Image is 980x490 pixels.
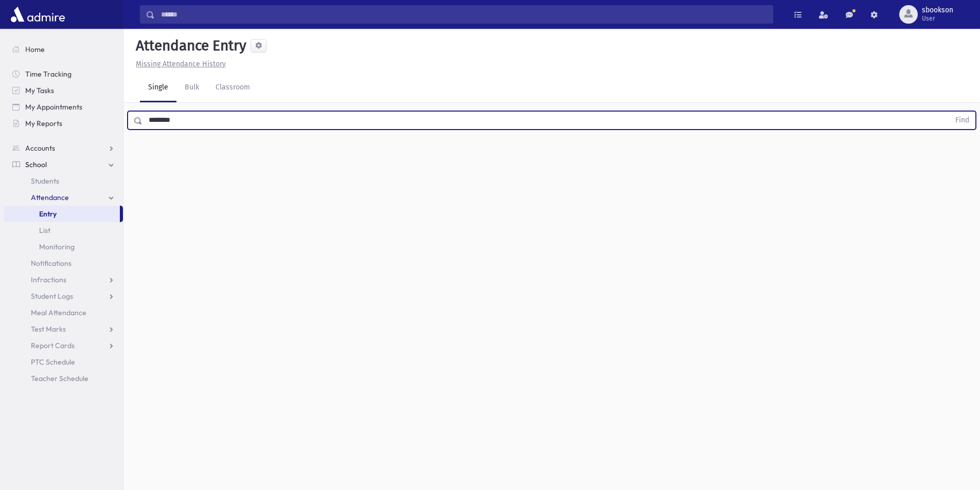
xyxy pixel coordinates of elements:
a: Attendance [4,189,123,206]
a: PTC Schedule [4,354,123,370]
u: Missing Attendance History [136,60,226,68]
a: Home [4,41,123,58]
a: My Appointments [4,99,123,115]
a: Single [140,74,176,102]
span: sbookson [922,6,953,14]
span: Test Marks [31,324,66,334]
span: Time Tracking [25,69,72,79]
span: PTC Schedule [31,357,75,367]
span: My Tasks [25,86,54,95]
span: Home [25,45,45,54]
a: Teacher Schedule [4,370,123,387]
h5: Attendance Entry [132,37,246,55]
a: Test Marks [4,321,123,337]
a: My Tasks [4,82,123,99]
a: Report Cards [4,337,123,354]
span: Meal Attendance [31,308,86,317]
a: School [4,156,123,173]
span: Teacher Schedule [31,374,88,383]
span: User [922,14,953,23]
span: Student Logs [31,292,73,301]
a: Infractions [4,271,123,288]
button: Find [949,112,975,129]
span: Attendance [31,193,69,202]
a: Monitoring [4,239,123,255]
img: AdmirePro [8,4,67,25]
a: Classroom [207,74,258,102]
a: Missing Attendance History [132,60,226,68]
span: Report Cards [31,341,75,350]
span: Students [31,176,59,186]
input: Search [155,5,773,24]
span: Accounts [25,143,55,153]
span: Monitoring [39,242,75,251]
a: Notifications [4,255,123,271]
span: My Appointments [25,102,82,112]
a: Entry [4,206,120,222]
a: Students [4,173,123,189]
a: Meal Attendance [4,304,123,321]
a: List [4,222,123,239]
span: Notifications [31,259,72,268]
span: List [39,226,50,235]
a: Accounts [4,140,123,156]
a: Time Tracking [4,66,123,82]
a: My Reports [4,115,123,132]
span: School [25,160,47,169]
span: My Reports [25,119,62,128]
span: Entry [39,209,57,219]
a: Student Logs [4,288,123,304]
span: Infractions [31,275,66,284]
a: Bulk [176,74,207,102]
